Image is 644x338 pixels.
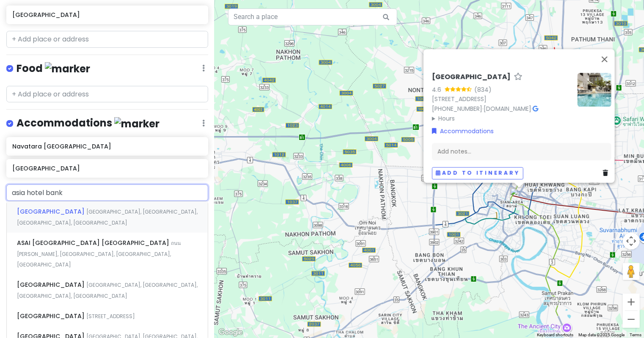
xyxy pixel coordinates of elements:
a: [STREET_ADDRESS] [432,95,487,103]
button: Add to itinerary [432,167,523,179]
a: Open this area in Google Maps (opens a new window) [217,327,245,338]
h6: [GEOGRAPHIC_DATA] [12,165,202,172]
div: Cape House Hotel [506,184,532,209]
h6: [GEOGRAPHIC_DATA] [12,11,202,19]
img: Picture of the place [578,73,611,107]
div: Add notes... [432,143,611,160]
input: + Add place or address [6,86,208,103]
img: marker [114,117,160,130]
button: Zoom out [623,311,640,328]
span: [GEOGRAPHIC_DATA] [17,312,86,320]
h4: Food [17,62,90,76]
h6: Navatara [GEOGRAPHIC_DATA] [12,143,202,150]
span: Map data ©2025 Google [578,333,625,337]
span: [GEOGRAPHIC_DATA], [GEOGRAPHIC_DATA], [GEOGRAPHIC_DATA], [GEOGRAPHIC_DATA] [17,281,198,300]
a: Terms (opens in new tab) [630,333,641,337]
input: Search a place [228,8,397,25]
div: · · [432,73,571,123]
button: Map camera controls [623,233,640,250]
span: ถนน [PERSON_NAME], [GEOGRAPHIC_DATA], [GEOGRAPHIC_DATA], [GEOGRAPHIC_DATA] [17,239,181,268]
span: ASAI [GEOGRAPHIC_DATA] [GEOGRAPHIC_DATA] [17,239,171,247]
span: [GEOGRAPHIC_DATA] [17,207,86,216]
div: (834) [474,85,492,94]
span: [GEOGRAPHIC_DATA], [GEOGRAPHIC_DATA], [GEOGRAPHIC_DATA], [GEOGRAPHIC_DATA] [17,208,198,226]
span: [GEOGRAPHIC_DATA] [17,280,86,289]
img: marker [45,62,90,75]
div: 4.6 [432,85,445,94]
i: Google Maps [533,106,538,112]
button: Keyboard shortcuts [537,332,573,338]
a: [PHONE_NUMBER] [432,104,482,113]
input: + Add place or address [6,31,208,48]
h6: [GEOGRAPHIC_DATA] [432,73,511,82]
h4: Accommodations [17,116,160,130]
button: Drag Pegman onto the map to open Street View [623,263,640,280]
a: Delete place [603,168,611,178]
a: [DOMAIN_NAME] [484,104,531,113]
button: Zoom in [623,294,640,311]
a: Star place [514,73,523,82]
img: Google [217,327,245,338]
input: + Add place or address [6,184,208,201]
button: Close [594,49,615,69]
span: [STREET_ADDRESS] [86,313,135,320]
summary: Hours [432,114,571,123]
a: Accommodations [432,126,494,136]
